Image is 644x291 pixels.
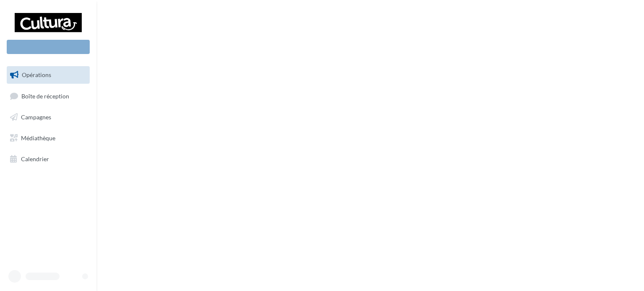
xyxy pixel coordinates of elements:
div: Nouvelle campagne [7,40,90,54]
span: Campagnes [21,113,51,121]
span: Médiathèque [21,134,55,142]
span: Boîte de réception [21,92,69,99]
a: Calendrier [5,150,91,168]
span: Opérations [22,71,51,78]
a: Médiathèque [5,129,91,147]
span: Calendrier [21,155,49,162]
a: Opérations [5,66,91,84]
a: Campagnes [5,108,91,126]
a: Boîte de réception [5,87,91,105]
